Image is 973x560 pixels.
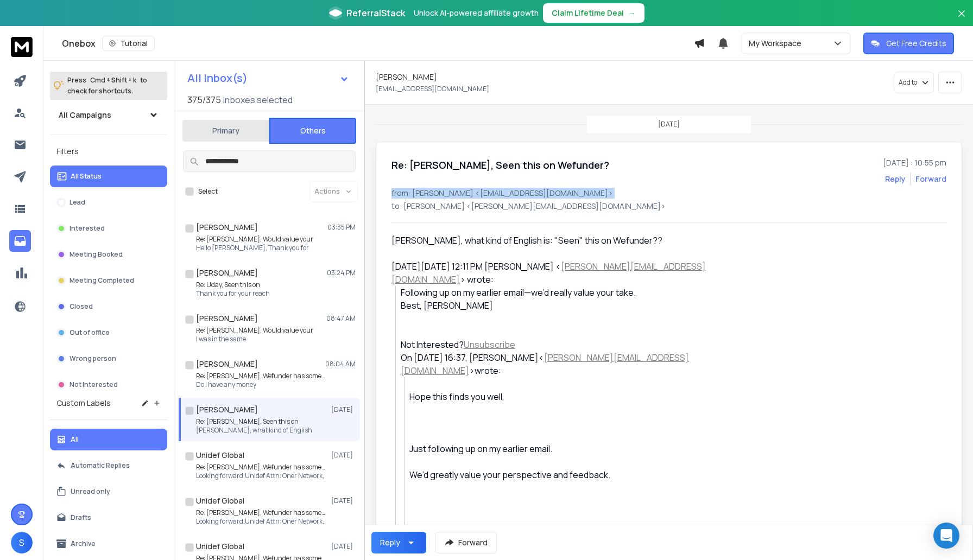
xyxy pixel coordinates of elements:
button: Archive [50,533,167,555]
p: Re: [PERSON_NAME], Wefunder has something [196,463,326,472]
p: Unlock AI-powered affiliate growth [414,8,539,18]
button: Automatic Replies [50,455,167,476]
p: Hello [PERSON_NAME], Thank you for [196,244,313,252]
p: Re: [PERSON_NAME], Seen this on [196,417,312,426]
h1: All Campaigns [59,110,111,120]
p: from: [PERSON_NAME] <[EMAIL_ADDRESS][DOMAIN_NAME]> [391,188,946,199]
button: S [11,532,33,553]
a: Unsubscribe [464,339,515,351]
p: Lead [69,198,85,207]
p: Re: [PERSON_NAME], Would value your [196,326,313,335]
p: Do l have any money [196,380,326,389]
p: Drafts [71,513,91,522]
p: [DATE] [658,120,680,129]
p: [DATE] : 10:55 pm [883,157,946,168]
div: Forward [915,174,946,184]
div: [DATE][DATE] 12:11 PM [PERSON_NAME] < > wrote: [391,260,709,286]
button: All Campaigns [50,104,167,126]
p: Re: [PERSON_NAME], Would value your [196,235,313,244]
p: Wrong person [69,354,116,363]
p: [DATE] [331,542,356,551]
h1: [PERSON_NAME] [196,313,258,324]
span: Cmd + Shift + k [89,74,138,86]
h1: [PERSON_NAME] [196,359,258,370]
div: Just following up on my earlier email. [409,442,709,455]
button: Primary [182,119,269,143]
button: Lead [50,192,167,213]
p: [DATE] [331,451,356,460]
h1: [PERSON_NAME] [196,268,258,278]
button: Closed [50,296,167,317]
h1: Unidef Global [196,541,244,552]
button: Not Interested [50,374,167,396]
h1: All Inbox(s) [187,73,248,84]
p: My Workspace [749,38,806,49]
button: Forward [435,532,497,553]
p: [DATE] [331,497,356,505]
h3: Inboxes selected [223,93,293,106]
button: Reply [885,174,906,184]
div: Onebox [62,36,694,51]
p: Re: [PERSON_NAME], Wefunder has something [196,372,326,380]
p: Automatic Replies [71,461,130,470]
div: We’d greatly value your perspective and feedback. [409,468,709,481]
p: Get Free Credits [886,38,946,49]
p: [DATE] [331,405,356,414]
h1: Re: [PERSON_NAME], Seen this on Wefunder? [391,157,609,173]
p: Unread only [71,487,110,496]
button: Claim Lifetime Deal→ [543,3,645,23]
button: Interested [50,218,167,239]
button: Drafts [50,507,167,529]
a: [PERSON_NAME][EMAIL_ADDRESS][DOMAIN_NAME] [401,352,689,377]
p: [EMAIL_ADDRESS][DOMAIN_NAME] [376,85,489,93]
p: Interested [69,224,105,233]
p: [PERSON_NAME], what kind of English [196,426,312,435]
button: Others [269,118,356,144]
button: All Inbox(s) [179,67,358,89]
span: ReferralStack [346,7,405,20]
label: Select [198,187,218,196]
button: Reply [371,532,426,553]
p: All [71,435,79,444]
button: All Status [50,166,167,187]
div: Following up on my earlier email—we’d really value your take. [401,286,709,299]
p: to: [PERSON_NAME] <[PERSON_NAME][EMAIL_ADDRESS][DOMAIN_NAME]> [391,201,946,212]
p: Meeting Completed [69,276,134,285]
p: Looking forward,Unidef Attn: Oner Network, [196,472,326,480]
button: Get Free Credits [863,33,954,54]
p: Press to check for shortcuts. [67,75,147,97]
p: Add to [899,78,917,87]
button: Wrong person [50,348,167,370]
h1: Unidef Global [196,450,244,461]
p: Thank you for your reach [196,289,270,298]
h1: [PERSON_NAME] [376,72,437,82]
p: Out of office [69,328,110,337]
h1: Unidef Global [196,495,244,506]
button: Close banner [955,7,969,33]
p: 03:24 PM [327,269,356,277]
p: 03:35 PM [327,223,356,232]
button: Tutorial [102,36,155,51]
button: Out of office [50,322,167,343]
div: [PERSON_NAME], what kind of English is: "Seen" this on Wefunder?? [391,234,709,247]
p: Re: Uday, Seen this on [196,281,270,289]
span: < > [401,352,689,377]
div: Reply [380,537,400,548]
p: 08:04 AM [325,360,356,368]
h1: [PERSON_NAME] [196,222,258,233]
p: Archive [71,539,96,548]
p: All Status [71,172,102,181]
p: I was in the same [196,335,313,343]
h1: [PERSON_NAME] [196,404,258,415]
p: Closed [69,302,93,311]
button: Meeting Booked [50,244,167,265]
button: All [50,429,167,450]
h3: Filters [50,144,167,159]
div: Open Intercom Messenger [933,523,959,549]
button: Unread only [50,481,167,502]
p: 08:47 AM [326,314,356,323]
div: Hope this finds you well, [409,390,709,403]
